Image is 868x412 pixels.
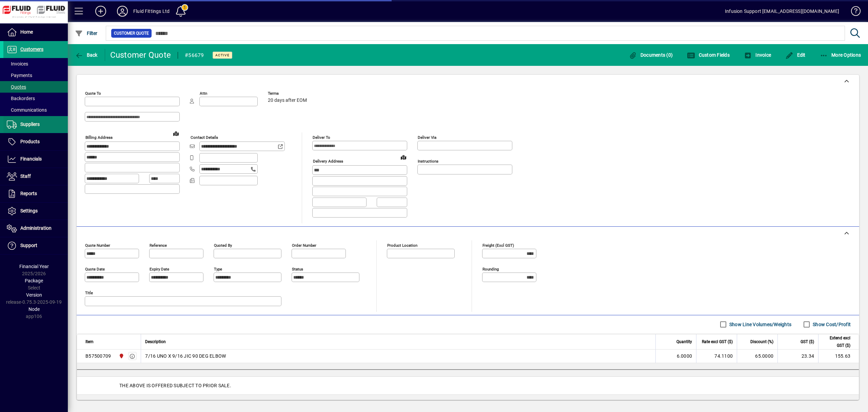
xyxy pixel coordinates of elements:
a: Home [3,24,68,41]
span: Version [26,292,42,298]
div: Fluid Fittings Ltd [133,6,170,17]
mat-label: Deliver To [313,135,330,140]
span: Support [20,243,37,248]
span: Quantity [676,338,692,345]
span: Backorders [7,96,35,101]
span: Discount (%) [750,338,773,345]
span: Node [28,306,40,312]
span: Custom Fields [687,52,730,58]
span: Reports [20,191,37,196]
a: Products [3,133,68,150]
mat-label: Reference [150,243,167,247]
mat-label: Status [292,266,303,271]
a: Communications [3,104,68,116]
a: Staff [3,168,68,185]
span: Documents (0) [629,52,673,58]
mat-label: Title [85,290,93,295]
span: Item [85,338,94,345]
span: Communications [7,107,47,113]
button: Edit [784,49,807,61]
button: More Options [818,49,863,61]
a: Backorders [3,93,68,104]
mat-label: Rounding [482,266,499,271]
a: Financials [3,151,68,168]
span: Extend excl GST ($) [823,334,850,349]
span: More Options [820,52,861,58]
span: Financial Year [19,264,49,269]
button: Filter [73,27,99,39]
mat-label: Quote number [85,243,110,247]
div: THE ABOVE IS OFFERED SUBJECT TO PRIOR SALE. [77,377,859,394]
a: View on map [171,128,181,139]
span: FLUID FITTINGS CHRISTCHURCH [117,352,125,360]
button: Invoice [742,49,773,61]
td: 155.63 [818,350,859,363]
span: Suppliers [20,121,40,127]
span: 7/16 UNO X 9/16 JIC 90 DEG ELBOW [145,353,226,359]
mat-label: Type [214,266,222,271]
span: 20 days after EOM [268,98,307,103]
a: Knowledge Base [846,1,860,23]
button: Back [73,49,99,61]
mat-label: Freight (excl GST) [482,243,514,247]
mat-label: Order number [292,243,316,247]
span: Package [25,278,43,283]
a: Support [3,237,68,254]
span: Home [20,29,33,35]
a: Quotes [3,81,68,93]
a: Reports [3,185,68,202]
div: 74.1100 [701,353,733,359]
mat-label: Instructions [418,159,438,164]
a: Settings [3,203,68,220]
mat-label: Deliver via [418,135,436,140]
span: Quotes [7,84,26,90]
label: Show Line Volumes/Weights [728,321,791,328]
span: Back [75,52,98,58]
span: Products [20,139,40,144]
span: Invoice [744,52,771,58]
button: Documents (0) [627,49,674,61]
a: Suppliers [3,116,68,133]
button: Custom Fields [685,49,731,61]
span: Filter [75,31,98,36]
span: Customer Quote [114,30,149,37]
span: Active [215,53,230,57]
mat-label: Quote To [85,91,101,96]
span: Customers [20,46,43,52]
a: Administration [3,220,68,237]
a: Payments [3,70,68,81]
mat-label: Expiry date [150,266,169,271]
td: 23.34 [777,350,818,363]
span: Terms [268,91,309,96]
mat-label: Attn [200,91,207,96]
span: 6.0000 [677,353,692,359]
div: B57500709 [85,353,111,359]
span: Financials [20,156,42,162]
mat-label: Quoted by [214,243,232,247]
span: Invoices [7,61,28,67]
mat-label: Quote date [85,266,105,271]
div: Infusion Support [EMAIL_ADDRESS][DOMAIN_NAME] [725,6,839,17]
span: GST ($) [801,338,814,345]
span: Settings [20,208,38,213]
span: Edit [785,52,806,58]
mat-label: Product location [387,243,417,247]
span: Description [145,338,166,345]
a: Invoices [3,58,68,70]
a: View on map [398,152,409,163]
span: Rate excl GST ($) [702,338,733,345]
label: Show Cost/Profit [811,321,851,328]
button: Profile [112,5,133,17]
button: Add [90,5,112,17]
div: Customer Quote [110,50,171,60]
td: 65.0000 [737,350,777,363]
span: Administration [20,225,52,231]
span: Payments [7,73,32,78]
div: #56679 [185,50,204,61]
span: Staff [20,173,31,179]
app-page-header-button: Back [68,49,105,61]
